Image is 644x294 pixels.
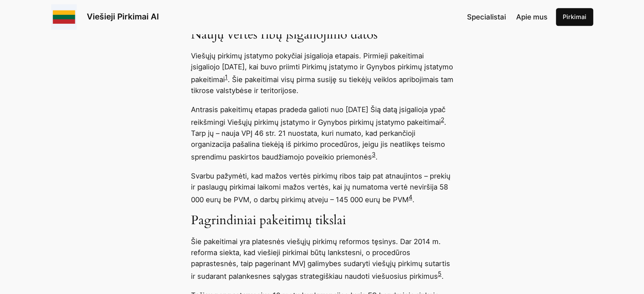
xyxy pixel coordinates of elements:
[467,11,547,22] nav: Navigation
[441,116,444,123] a: 2
[191,104,453,162] p: Antrasis pakeitimų etapas pradeda galioti nuo [DATE] Šią datą įsigalioja ypač reikšmingi Viešųjų ...
[372,151,376,158] a: 3
[438,270,442,277] a: 5
[516,13,547,21] span: Apie mus
[467,13,506,21] span: Specialistai
[191,213,453,228] h3: Pagrindiniai pakeitimų tikslai
[191,50,453,96] p: Viešųjų pirkimų įstatymo pokyčiai įsigalioja etapais. Pirmieji pakeitimai įsigaliojo [DATE], kai ...
[225,73,228,80] a: 1
[51,4,77,30] img: Viešieji pirkimai logo
[556,8,593,26] a: Pirkimai
[516,11,547,22] a: Apie mus
[191,170,453,205] p: Svarbu pažymėti, kad mažos vertės pirkimų ribos taip pat atnaujintos – prekių ir paslaugų pirkima...
[467,11,506,22] a: Specialistai
[191,27,453,43] h3: Naujų vertės ribų įsigaliojimo datos
[409,193,412,201] a: 4
[87,11,159,22] a: Viešieji Pirkimai AI
[191,236,453,282] p: Šie pakeitimai yra platesnės viešųjų pirkimų reformos tęsinys. Dar 2014 m. reforma siekta, kad vi...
